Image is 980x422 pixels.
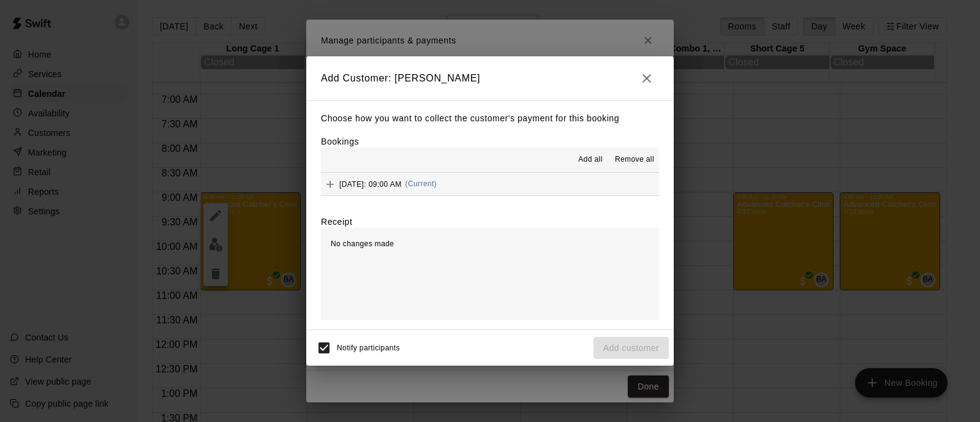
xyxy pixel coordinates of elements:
[321,111,659,126] p: Choose how you want to collect the customer's payment for this booking
[339,179,402,188] span: [DATE]: 09:00 AM
[615,154,654,166] span: Remove all
[321,179,339,188] span: Add
[306,56,674,100] h2: Add Customer: [PERSON_NAME]
[321,137,359,146] label: Bookings
[610,150,659,170] button: Remove all
[405,179,437,188] span: (Current)
[321,216,352,228] label: Receipt
[571,150,610,170] button: Add all
[337,344,400,352] span: Notify participants
[321,173,659,195] button: Add[DATE]: 09:00 AM(Current)
[331,239,394,248] span: No changes made
[578,154,603,166] span: Add all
